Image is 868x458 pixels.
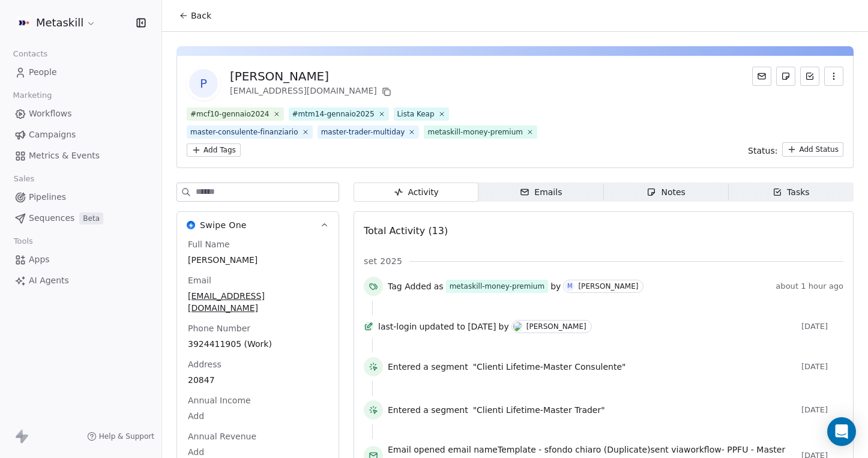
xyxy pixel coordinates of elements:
[190,109,270,119] div: #mcf10-gennaio2024
[378,321,417,333] span: last-login
[230,85,394,99] div: [EMAIL_ADDRESS][DOMAIN_NAME]
[29,253,50,266] span: Apps
[188,338,328,350] span: 3924411905 (Work)
[10,104,152,124] a: Workflows
[388,361,468,373] span: Entered a segment
[188,290,328,314] span: [EMAIL_ADDRESS][DOMAIN_NAME]
[8,170,40,188] span: Sales
[388,280,432,292] span: Tag Added
[801,405,843,415] span: [DATE]
[185,322,253,334] span: Phone Number
[10,208,152,228] a: SequencesBeta
[187,221,195,229] img: Swipe One
[292,109,375,119] div: #mtm14-gennaio2025
[99,432,154,441] span: Help & Support
[29,274,69,287] span: AI Agents
[8,232,38,250] span: Tools
[550,280,561,292] span: by
[8,45,53,63] span: Contacts
[14,13,98,33] button: Metaskill
[29,107,72,120] span: Workflows
[10,146,152,166] a: Metrics & Events
[567,282,573,291] div: M
[185,394,253,406] span: Annual Income
[388,445,445,454] span: Email opened
[388,404,468,416] span: Entered a segment
[801,362,843,372] span: [DATE]
[188,410,328,422] span: Add
[8,86,57,104] span: Marketing
[646,186,685,199] div: Notes
[87,432,154,441] a: Help & Support
[513,322,522,331] img: R
[520,186,562,199] div: Emails
[498,445,651,454] span: Template - sfondo chiaro (Duplicate)
[10,125,152,145] a: Campaigns
[434,280,444,292] span: as
[10,250,152,270] a: Apps
[499,321,509,333] span: by
[827,417,856,446] div: Open Intercom Messenger
[427,127,523,137] div: metaskill-money-premium
[801,322,843,331] span: [DATE]
[773,186,810,199] div: Tasks
[397,109,435,119] div: Lista Keap
[230,68,394,85] div: [PERSON_NAME]
[189,69,218,98] span: P
[17,16,31,30] img: AVATAR%20METASKILL%20-%20Colori%20Positivo.png
[185,430,259,442] span: Annual Revenue
[29,149,100,162] span: Metrics & Events
[29,128,76,141] span: Campaigns
[185,238,232,250] span: Full Name
[450,281,545,292] div: metaskill-money-premium
[187,143,241,157] button: Add Tags
[526,322,586,331] div: [PERSON_NAME]
[473,361,626,373] span: "Clienti Lifetime-Master Consulente"
[188,446,328,458] span: Add
[473,404,605,416] span: "Clienti Lifetime-Master Trader"
[419,321,465,333] span: updated to
[29,212,74,224] span: Sequences
[200,219,247,231] span: Swipe One
[172,5,219,26] button: Back
[776,282,843,291] span: about 1 hour ago
[29,66,57,79] span: People
[10,271,152,291] a: AI Agents
[321,127,405,137] div: master-trader-multiday
[29,191,66,203] span: Pipelines
[10,187,152,207] a: Pipelines
[748,145,777,157] span: Status:
[185,274,214,286] span: Email
[79,212,103,224] span: Beta
[364,255,402,267] span: set 2025
[188,374,328,386] span: 20847
[191,10,211,22] span: Back
[190,127,298,137] div: master-consulente-finanziario
[36,15,83,31] span: Metaskill
[364,225,448,237] span: Total Activity (13)
[782,142,843,157] button: Add Status
[468,321,496,333] span: [DATE]
[188,254,328,266] span: [PERSON_NAME]
[10,62,152,82] a: People
[185,358,224,370] span: Address
[177,212,339,238] button: Swipe OneSwipe One
[578,282,638,291] div: [PERSON_NAME]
